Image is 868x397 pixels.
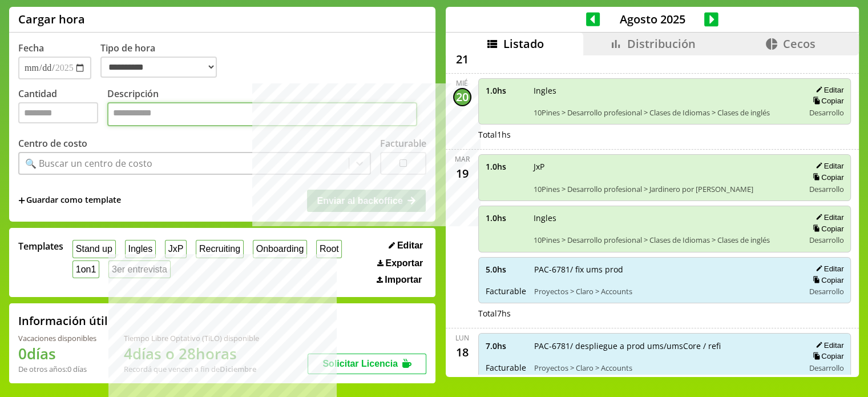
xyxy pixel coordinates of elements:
span: 10Pines > Desarrollo profesional > Jardinero por [PERSON_NAME] [534,184,796,194]
span: Exportar [385,258,423,268]
label: Fecha [18,42,44,54]
button: Onboarding [253,240,307,258]
button: Ingles [125,240,156,258]
span: 10Pines > Desarrollo profesional > Clases de Idiomas > Clases de inglés [534,107,796,118]
div: 20 [453,88,471,106]
button: JxP [165,240,187,258]
div: De otros años: 0 días [18,364,96,374]
button: Editar [812,85,843,95]
h2: Información útil [18,313,108,328]
h1: 0 días [18,343,96,364]
span: Facturable [486,286,526,296]
button: Editar [812,340,843,350]
button: Copiar [809,224,843,234]
b: Diciembre [220,364,256,374]
button: 3er entrevista [108,260,171,278]
div: 18 [453,343,471,361]
label: Centro de costo [18,137,87,150]
span: PAC-6781/ despliegue a prod ums/umsCore / refi [534,340,796,351]
span: 1.0 hs [486,212,526,223]
h1: 4 días o 28 horas [124,343,259,364]
span: +Guardar como template [18,194,121,207]
span: Solicitar Licencia [322,359,398,368]
button: Copiar [809,275,843,285]
span: Desarrollo [809,363,843,373]
div: scrollable content [446,55,859,375]
div: Vacaciones disponibles [18,333,96,343]
button: Copiar [809,96,843,106]
div: Total 7 hs [478,308,851,319]
span: Cecos [783,36,815,51]
button: Stand up [72,240,116,258]
span: 7.0 hs [486,340,526,351]
span: PAC-6781/ fix ums prod [534,264,796,275]
span: 5.0 hs [486,264,526,275]
button: Editar [812,264,843,274]
label: Tipo de hora [100,42,226,79]
button: Solicitar Licencia [308,354,426,374]
span: Ingles [534,212,796,223]
div: Recordá que vencen a fin de [124,364,259,374]
div: Tiempo Libre Optativo (TiLO) disponible [124,333,259,343]
span: Listado [503,36,544,51]
div: 19 [453,164,471,182]
label: Cantidad [18,87,107,129]
span: Distribución [627,36,696,51]
span: + [18,194,25,207]
span: Ingles [534,85,796,96]
button: Exportar [374,258,426,269]
span: Proyectos > Claro > Accounts [534,363,796,373]
h1: Cargar hora [18,11,85,27]
label: Descripción [107,87,426,129]
span: Desarrollo [809,184,843,194]
button: Recruiting [196,240,244,258]
span: Desarrollo [809,286,843,296]
span: Templates [18,240,63,252]
span: 10Pines > Desarrollo profesional > Clases de Idiomas > Clases de inglés [534,235,796,245]
div: mié [456,78,468,88]
div: lun [455,333,469,343]
button: 1on1 [72,260,99,278]
span: Editar [397,240,423,251]
input: Cantidad [18,102,98,123]
button: Editar [385,240,426,251]
span: Proyectos > Claro > Accounts [534,286,796,296]
span: Importar [385,275,422,285]
span: JxP [534,161,796,172]
div: mar [455,154,470,164]
span: Desarrollo [809,235,843,245]
span: 1.0 hs [486,161,526,172]
div: Total 1 hs [478,129,851,140]
label: Facturable [380,137,426,150]
span: Facturable [486,362,526,373]
button: Editar [812,161,843,171]
span: Agosto 2025 [600,11,704,27]
button: Copiar [809,173,843,182]
div: 🔍 Buscar un centro de costo [25,157,152,170]
div: 21 [453,50,471,69]
span: Desarrollo [809,107,843,118]
button: Copiar [809,351,843,361]
button: Root [316,240,342,258]
button: Editar [812,212,843,222]
span: 1.0 hs [486,85,526,96]
select: Tipo de hora [100,57,217,78]
textarea: Descripción [107,102,417,126]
